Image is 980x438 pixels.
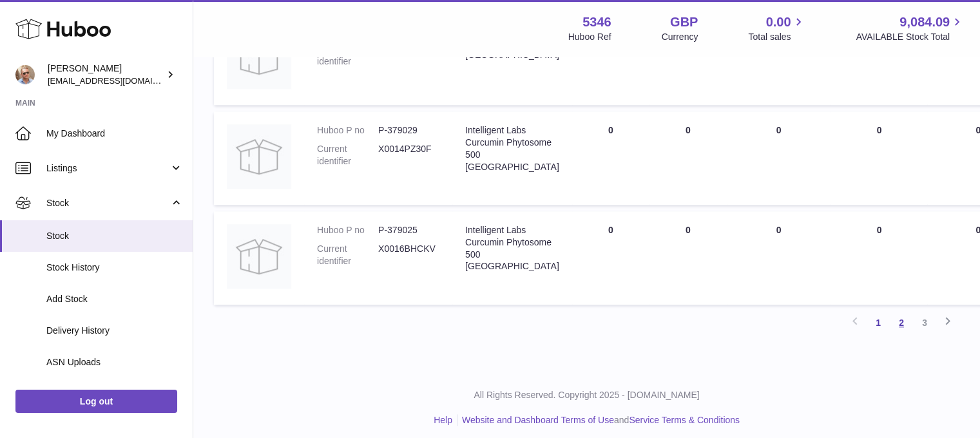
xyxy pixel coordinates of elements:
td: 0 [727,111,831,205]
td: 0 [649,12,727,105]
a: Website and Dashboard Terms of Use [462,415,614,425]
span: Stock History [46,262,183,274]
strong: 5346 [582,14,611,31]
p: All Rights Reserved. Copyright 2025 - [DOMAIN_NAME] [204,389,970,401]
span: Add Stock [46,293,183,305]
div: Huboo Ref [568,31,611,43]
td: 0 [831,211,927,305]
span: 0.00 [766,14,791,31]
span: Stock [46,230,183,242]
dd: P-379029 [378,124,439,137]
td: 0 [649,111,727,205]
img: product image [227,124,291,189]
a: 9,084.09 AVAILABLE Stock Total [856,14,965,43]
span: Delivery History [46,325,183,337]
div: Currency [662,31,698,43]
span: My Dashboard [46,128,183,140]
td: 0 [727,12,831,105]
span: [EMAIL_ADDRESS][DOMAIN_NAME] [48,75,189,86]
li: and [457,414,740,426]
span: Listings [46,162,169,175]
a: Log out [15,390,177,413]
a: 2 [890,311,913,334]
td: 0 [572,12,649,105]
td: 0 [831,111,927,205]
span: ASN Uploads [46,356,183,368]
a: 0.00 Total sales [748,14,805,43]
span: Total sales [748,31,805,43]
dt: Current identifier [317,143,378,167]
strong: GBP [670,14,698,31]
td: 0 [727,211,831,305]
div: Intelligent Labs Curcumin Phytosome 500 [GEOGRAPHIC_DATA] [465,224,559,273]
div: Intelligent Labs Curcumin Phytosome 500 [GEOGRAPHIC_DATA] [465,124,559,173]
span: Stock [46,197,169,209]
a: Service Terms & Conditions [629,415,740,425]
dt: Huboo P no [317,124,378,137]
img: product image [227,24,291,89]
td: 0 [572,211,649,305]
td: 0 [831,12,927,105]
dt: Current identifier [317,243,378,267]
a: Help [434,415,452,425]
td: 0 [649,211,727,305]
a: 3 [913,311,936,334]
span: AVAILABLE Stock Total [856,31,965,43]
dt: Huboo P no [317,224,378,236]
dd: X0016BHCKV [378,243,439,267]
td: 0 [572,111,649,205]
img: product image [227,224,291,289]
img: support@radoneltd.co.uk [15,65,35,84]
dd: P-379025 [378,224,439,236]
dd: X0014PZ30F [378,143,439,167]
div: [PERSON_NAME] [48,62,164,87]
span: 9,084.09 [899,14,950,31]
a: 1 [867,311,890,334]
